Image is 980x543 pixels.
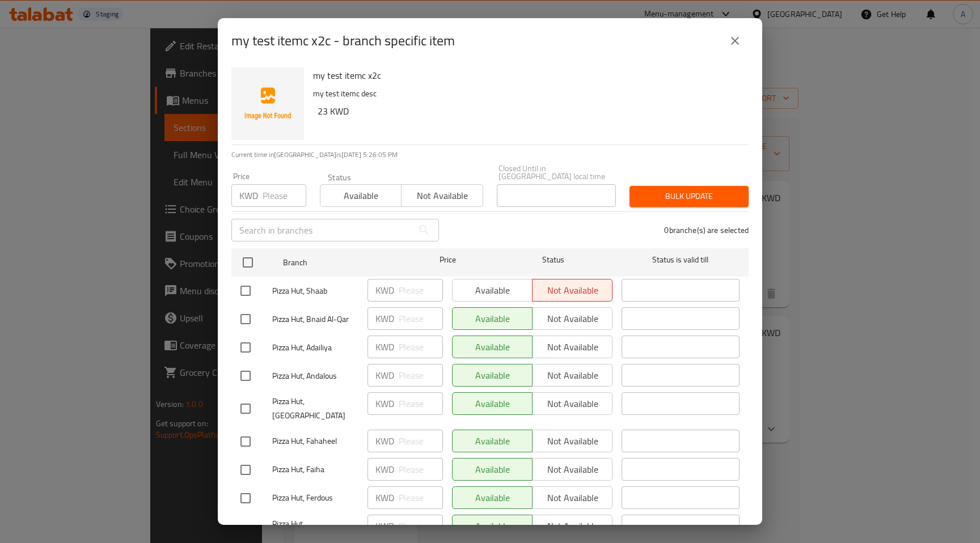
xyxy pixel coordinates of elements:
[375,519,394,533] p: KWD
[639,189,740,203] span: Bulk update
[375,283,394,297] p: KWD
[399,392,443,415] input: Please enter price
[399,515,443,537] input: Please enter price
[272,341,358,355] span: Pizza Hut, Adailiya
[630,186,749,207] button: Bulk update
[375,312,394,325] p: KWD
[399,458,443,481] input: Please enter price
[318,103,740,119] h6: 23 KWD
[664,224,749,236] p: 0 branche(s) are selected
[721,27,749,54] button: close
[272,463,358,477] span: Pizza Hut, Faiha
[410,253,485,267] span: Price
[399,307,443,330] input: Please enter price
[272,394,358,423] span: Pizza Hut, [GEOGRAPHIC_DATA]
[399,279,443,302] input: Please enter price
[375,340,394,354] p: KWD
[272,434,358,448] span: Pizza Hut, Fahaheel
[325,188,397,204] span: Available
[272,312,358,326] span: Pizza Hut, Bnaid Al-Qar
[283,256,401,270] span: Branch
[375,434,394,448] p: KWD
[263,184,306,207] input: Please enter price
[375,368,394,382] p: KWD
[399,336,443,358] input: Please enter price
[375,491,394,504] p: KWD
[320,184,402,207] button: Available
[231,219,413,241] input: Search in branches
[495,253,612,267] span: Status
[239,189,258,202] p: KWD
[406,188,478,204] span: Not available
[231,150,749,160] p: Current time in [GEOGRAPHIC_DATA] is [DATE] 5:26:05 PM
[399,430,443,452] input: Please enter price
[313,67,740,83] h6: my test itemc x2c
[375,397,394,410] p: KWD
[272,369,358,383] span: Pizza Hut, Andalous
[272,284,358,298] span: Pizza Hut, Shaab
[272,491,358,505] span: Pizza Hut, Ferdous
[313,87,740,101] p: my test itemc desc
[401,184,483,207] button: Not available
[622,253,740,267] span: Status is valid till
[231,67,304,140] img: my test itemc x2c
[231,32,455,50] h2: my test itemc x2c - branch specific item
[399,364,443,387] input: Please enter price
[375,463,394,476] p: KWD
[399,486,443,509] input: Please enter price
